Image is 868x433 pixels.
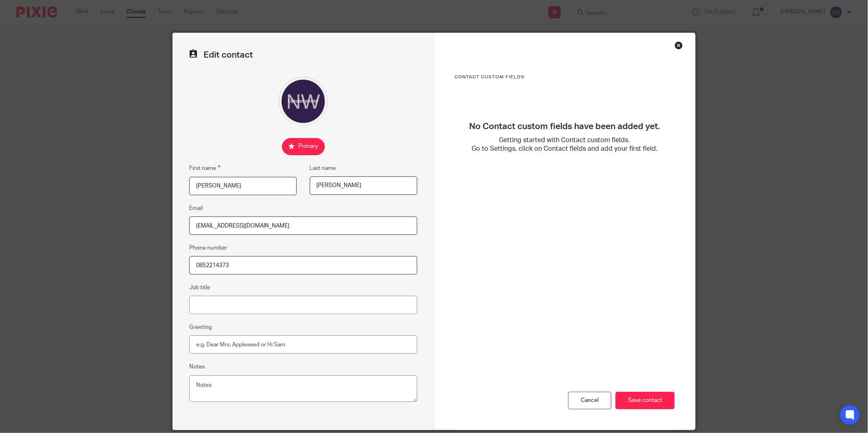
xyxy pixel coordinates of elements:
h3: Contact Custom fields [454,74,675,80]
label: Job title [189,283,210,292]
label: Last name [310,164,336,172]
label: Email [189,204,203,212]
input: Save contact [615,392,675,409]
label: Notes [189,363,205,371]
p: Getting started with Contact custom fields. Go to Settings, click on Contact fields and add your ... [454,136,675,154]
label: Greeting [189,323,212,331]
h3: No Contact custom fields have been added yet. [454,121,675,132]
label: First name [189,163,220,173]
div: Close this dialog window [675,41,683,49]
label: Phone number [189,244,227,252]
input: e.g. Dear Mrs. Appleseed or Hi Sam [189,335,417,354]
h2: Edit contact [189,49,417,60]
div: Cancel [568,392,611,409]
